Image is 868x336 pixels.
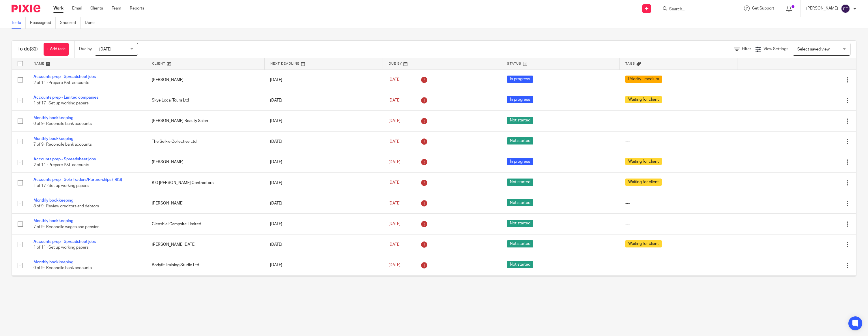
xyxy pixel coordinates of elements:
td: [PERSON_NAME][DATE] [146,234,264,255]
a: Monthly bookkeeping [33,137,73,141]
input: Search [669,7,721,12]
span: [DATE] [388,78,401,82]
td: [DATE] [264,70,383,90]
span: 1 of 17 · Set up working papers [33,184,89,188]
span: 1 of 11 · Set up working papers [33,245,89,249]
span: 0 of 9 · Reconcile bank accounts [33,122,92,126]
span: [DATE] [388,263,401,267]
a: Reassigned [30,17,56,29]
a: Work [53,5,63,11]
span: Not started [507,137,533,144]
td: K G [PERSON_NAME] Contractors [146,172,264,193]
span: [DATE] [388,98,401,102]
div: --- [625,139,732,144]
a: Monthly bookkeeping [33,219,73,223]
span: (32) [30,47,38,51]
span: In progress [507,158,533,165]
img: svg%3E [841,4,850,13]
td: Bodyfit Training Studio Ltd [146,255,264,275]
a: Monthly bookkeeping [33,116,73,120]
span: [DATE] [388,181,401,185]
a: Team [112,5,121,11]
a: Done [85,17,99,29]
a: To do [12,17,26,29]
a: Monthly bookkeeping [33,198,73,202]
span: 7 of 9 · Reconcile wages and pension [33,225,100,229]
span: In progress [507,76,533,83]
h1: To do [18,46,38,52]
td: [DATE] [264,275,383,296]
td: [DATE] [264,172,383,193]
span: [DATE] [388,222,401,226]
div: --- [625,262,732,268]
td: Glenshiel Campsite Limited [146,214,264,234]
a: Accounts prep - Sole Traders/Partnerships (IRIS) [33,178,122,182]
span: View Settings [764,47,788,51]
span: Waiting for client [625,179,662,186]
span: [DATE] [388,243,401,247]
td: [DATE] [264,255,383,275]
span: 8 of 9 · Review creditors and debtors [33,204,99,208]
span: 2 of 11 · Prepare P&L accounts [33,163,89,167]
td: [DATE] [264,90,383,110]
a: Accounts prep - Limited companies [33,95,98,100]
span: [DATE] [388,140,401,144]
td: [PERSON_NAME] [146,193,264,214]
td: [DATE] [264,214,383,234]
span: [DATE] [388,160,401,164]
span: [DATE] [388,119,401,123]
td: [DATE] [264,111,383,131]
a: Email [72,5,82,11]
p: [PERSON_NAME] [806,5,838,11]
span: 1 of 17 · Set up working papers [33,101,89,105]
td: [DATE] [264,131,383,152]
span: [DATE] [388,201,401,205]
span: 2 of 11 · Prepare P&L accounts [33,81,89,85]
span: [DATE] [99,47,111,51]
div: --- [625,221,732,227]
a: Monthly bookkeeping [33,260,73,264]
span: Waiting for client [625,240,662,247]
span: 7 of 9 · Reconcile bank accounts [33,142,92,147]
a: Accounts prep - Spreadsheet jobs [33,240,96,244]
td: [PERSON_NAME] [146,70,264,90]
td: B is for Brand Ltd [146,275,264,296]
td: [DATE] [264,234,383,255]
div: --- [625,118,732,124]
a: Accounts prep - Spreadsheet jobs [33,157,96,161]
td: [DATE] [264,193,383,214]
span: Not started [507,179,533,186]
div: --- [625,200,732,206]
span: Filter [742,47,751,51]
span: Not started [507,240,533,247]
td: [PERSON_NAME] [146,152,264,172]
span: Get Support [752,6,774,10]
span: Waiting for client [625,158,662,165]
p: Due by [79,46,92,52]
span: Select saved view [797,47,830,51]
td: Skye Local Tours Ltd [146,90,264,110]
a: Clients [90,5,103,11]
span: Not started [507,261,533,268]
img: Pixie [12,5,40,12]
span: Not started [507,117,533,124]
span: Waiting for client [625,96,662,103]
td: The Selkie Collective Ltd [146,131,264,152]
span: Tags [625,62,635,65]
span: Priority - medium [625,76,662,83]
a: + Add task [44,43,69,56]
td: [PERSON_NAME] Beauty Salon [146,111,264,131]
td: [DATE] [264,152,383,172]
a: Reports [130,5,144,11]
a: Snoozed [60,17,81,29]
span: In progress [507,96,533,103]
span: Not started [507,199,533,206]
span: 0 of 9 · Reconcile bank accounts [33,266,92,270]
span: Not started [507,220,533,227]
a: Accounts prep - Spreadsheet jobs [33,75,96,79]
